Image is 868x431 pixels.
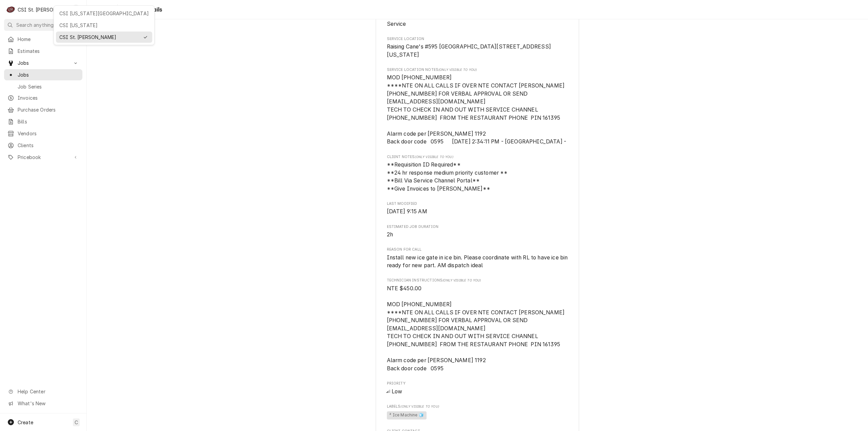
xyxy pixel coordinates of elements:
[18,71,79,78] span: Jobs
[59,34,139,41] div: CSI St. [PERSON_NAME]
[59,22,149,29] div: CSI [US_STATE]
[59,10,149,17] div: CSI [US_STATE][GEOGRAPHIC_DATA]
[4,69,82,80] a: Go to Jobs
[4,81,82,92] a: Go to Job Series
[18,83,79,90] span: Job Series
